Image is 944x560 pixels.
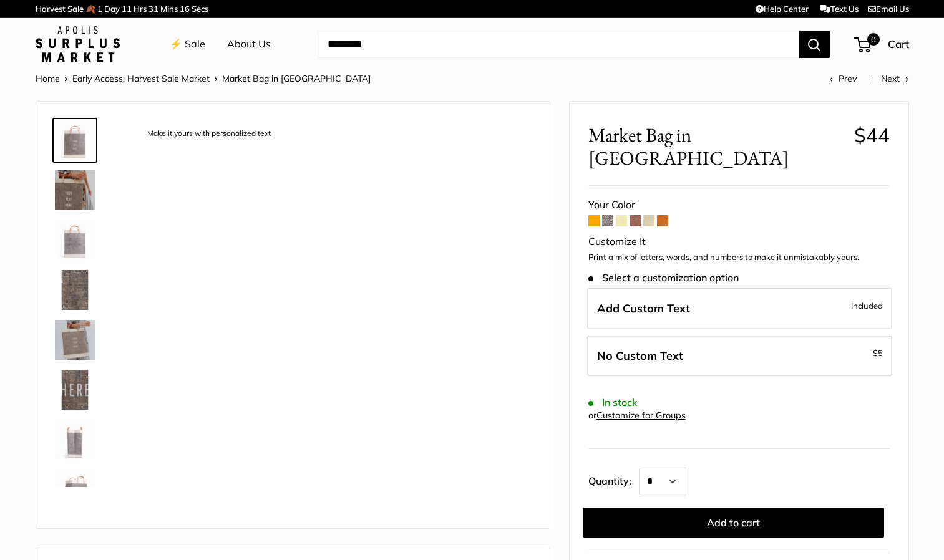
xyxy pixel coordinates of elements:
[104,4,120,14] span: Day
[588,272,739,284] span: Select a customization option
[122,4,132,14] span: 11
[52,168,97,213] a: description_Our first every Chambray Jute bag...
[588,123,845,170] span: Market Bag in [GEOGRAPHIC_DATA]
[55,320,95,360] img: description_Your new favorite everyday carry-all
[55,120,95,160] img: description_Make it yours with personalized text
[829,73,857,84] a: Prev
[583,508,884,538] button: Add to cart
[141,125,277,142] div: Make it yours with personalized text
[134,4,147,14] span: Hrs
[52,417,97,462] a: Market Bag in Chambray
[52,467,97,512] a: Market Bag in Chambray
[867,33,879,46] span: 0
[873,348,883,358] span: $5
[820,4,858,14] a: Text Us
[588,407,686,424] div: or
[222,73,371,84] span: Market Bag in [GEOGRAPHIC_DATA]
[588,397,638,408] span: In stock
[180,4,190,14] span: 16
[55,170,95,210] img: description_Our first every Chambray Jute bag...
[36,70,371,87] nav: Breadcrumb
[55,270,95,310] img: Market Bag in Chambray
[52,268,97,312] a: Market Bag in Chambray
[148,4,158,14] span: 31
[160,4,178,14] span: Mins
[587,336,892,377] label: Leave Blank
[97,4,102,14] span: 1
[854,123,890,147] span: $44
[596,410,686,421] a: Customize for Groups
[756,4,809,14] a: Help Center
[52,317,97,362] a: description_Your new favorite everyday carry-all
[52,218,97,263] a: description_Seal of authenticity on the back of every bag
[52,367,97,412] a: description_A close up of our first Chambray Jute Bag
[55,420,95,460] img: Market Bag in Chambray
[36,73,60,84] a: Home
[799,31,830,58] button: Search
[55,220,95,260] img: description_Seal of authenticity on the back of every bag
[588,233,890,251] div: Customize It
[52,118,97,163] a: description_Make it yours with personalized text
[170,35,205,54] a: ⚡️ Sale
[318,31,799,58] input: Search...
[588,196,890,215] div: Your Color
[227,35,271,54] a: About Us
[587,288,892,329] label: Add Custom Text
[72,73,210,84] a: Early Access: Harvest Sale Market
[888,37,909,51] span: Cart
[597,301,690,316] span: Add Custom Text
[55,470,95,509] img: Market Bag in Chambray
[36,26,120,62] img: Apolis: Surplus Market
[855,34,909,54] a: 0 Cart
[597,349,683,363] span: No Custom Text
[192,4,208,14] span: Secs
[869,345,883,360] span: -
[851,298,883,313] span: Included
[881,73,909,84] a: Next
[55,370,95,410] img: description_A close up of our first Chambray Jute Bag
[868,4,909,14] a: Email Us
[588,464,639,495] label: Quantity:
[588,251,890,264] p: Print a mix of letters, words, and numbers to make it unmistakably yours.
